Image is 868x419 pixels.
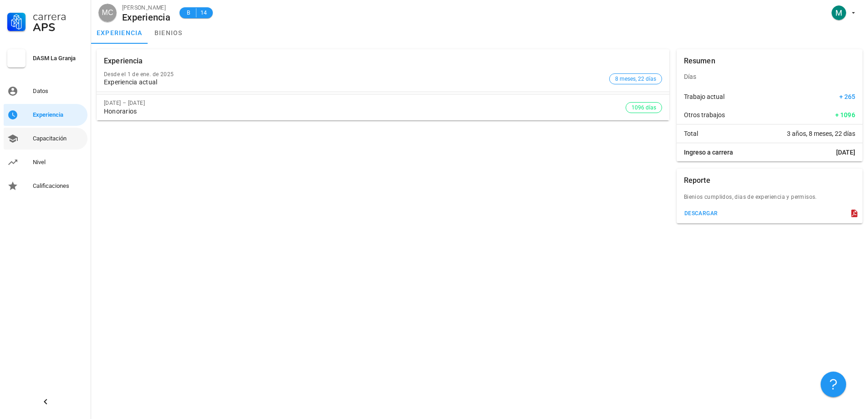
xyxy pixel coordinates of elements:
[104,78,606,86] div: Experiencia actual
[832,5,846,20] div: avatar
[684,110,725,119] span: Otros trabajos
[4,128,87,150] a: Capacitación
[148,22,189,44] a: bienios
[684,148,733,157] span: Ingreso a carrera
[33,55,84,62] div: DASM La Granja
[33,11,84,22] div: Carrera
[836,148,855,157] span: [DATE]
[200,8,207,17] span: 14
[787,129,855,138] span: 3 años, 8 meses, 22 días
[33,88,84,95] div: Datos
[684,92,724,101] span: Trabajo actual
[33,159,84,166] div: Nivel
[839,92,855,101] span: + 265
[122,3,170,12] div: [PERSON_NAME]
[122,12,170,22] div: Experiencia
[4,104,87,126] a: Experiencia
[4,175,87,197] a: Calificaciones
[104,100,626,106] div: [DATE] – [DATE]
[835,110,856,119] span: + 1096
[33,111,84,119] div: Experiencia
[104,71,606,78] div: Desde el 1 de ene. de 2025
[632,103,656,113] span: 1096 días
[33,135,84,142] div: Capacitación
[104,108,626,115] div: Honorarios
[684,210,718,217] div: descargar
[91,22,148,44] a: experiencia
[677,66,863,88] div: Días
[684,49,715,73] div: Resumen
[684,169,710,192] div: Reporte
[33,22,84,33] div: APS
[98,4,117,22] div: avatar
[615,74,656,84] span: 8 meses, 22 días
[33,182,84,190] div: Calificaciones
[680,207,722,220] button: descargar
[104,49,143,73] div: Experiencia
[684,129,698,138] span: Total
[677,192,863,207] div: Bienios cumplidos, dias de experiencia y permisos.
[102,4,113,22] span: MC
[185,8,192,17] span: B
[4,80,87,102] a: Datos
[4,151,87,173] a: Nivel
